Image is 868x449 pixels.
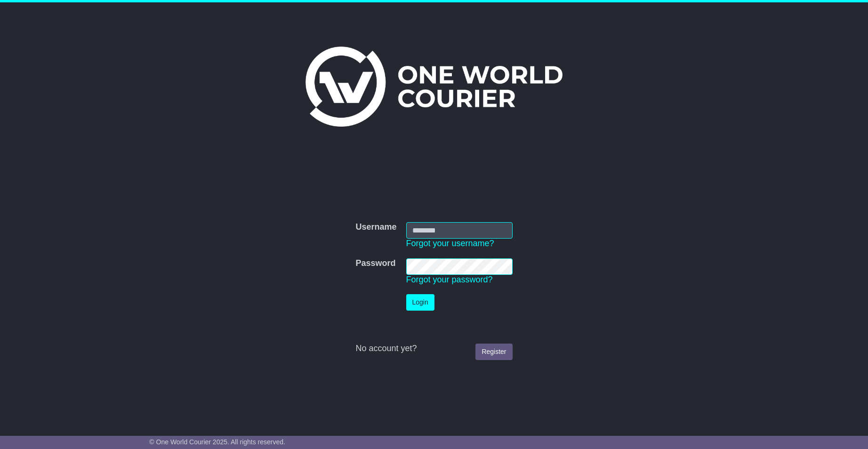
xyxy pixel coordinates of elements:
label: Username [355,222,396,233]
button: Login [406,294,434,311]
label: Password [355,258,395,269]
a: Register [475,344,512,360]
a: Forgot your password? [406,275,493,284]
div: No account yet? [355,344,512,354]
a: Forgot your username? [406,239,494,248]
img: One World [305,47,563,127]
span: © One World Courier 2025. All rights reserved. [149,438,285,446]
